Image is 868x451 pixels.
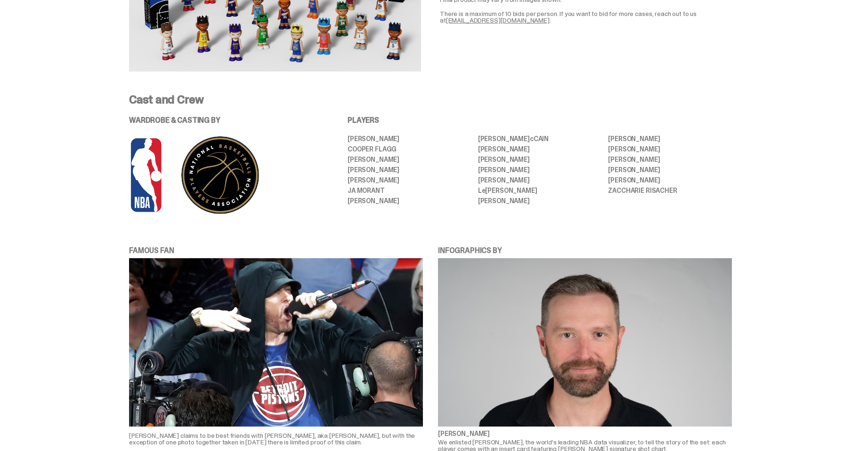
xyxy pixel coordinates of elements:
[608,146,732,152] li: [PERSON_NAME]
[608,156,732,163] li: [PERSON_NAME]
[348,166,471,173] li: [PERSON_NAME]
[482,186,486,195] span: e
[478,187,602,194] li: L [PERSON_NAME]
[348,187,471,194] li: JA MORANT
[348,146,471,152] li: Cooper Flagg
[478,166,602,173] li: [PERSON_NAME]
[478,156,602,163] li: [PERSON_NAME]
[348,117,732,124] p: PLAYERS
[438,247,732,254] p: INFOGRAPHICS BY
[478,135,602,142] li: [PERSON_NAME] CAIN
[608,166,732,173] li: [PERSON_NAME]
[129,117,321,124] p: WARDROBE & CASTING BY
[530,135,534,143] span: c
[129,135,294,215] img: NBA%20and%20PA%20logo%20for%20PDP-04.png
[608,177,732,183] li: [PERSON_NAME]
[478,177,602,183] li: [PERSON_NAME]
[446,16,550,24] a: [EMAIL_ADDRESS][DOMAIN_NAME]
[129,258,423,427] img: eminem%20nba.jpg
[440,10,732,24] p: There is a maximum of 10 bids per person. If you want to bid for more cases, reach out to us at .
[348,198,471,204] li: [PERSON_NAME]
[348,177,471,183] li: [PERSON_NAME]
[129,247,423,254] p: FAMOUS FAN
[129,94,732,105] p: Cast and Crew
[348,156,471,163] li: [PERSON_NAME]
[348,135,471,142] li: [PERSON_NAME]
[478,198,602,204] li: [PERSON_NAME]
[129,432,423,445] p: [PERSON_NAME] claims to be best friends with [PERSON_NAME], aka [PERSON_NAME], but with the excep...
[438,430,732,437] p: [PERSON_NAME]
[478,146,602,152] li: [PERSON_NAME]
[608,187,732,194] li: ZACCHARIE RISACHER
[438,258,732,427] img: kirk%20nba.jpg
[608,135,732,142] li: [PERSON_NAME]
